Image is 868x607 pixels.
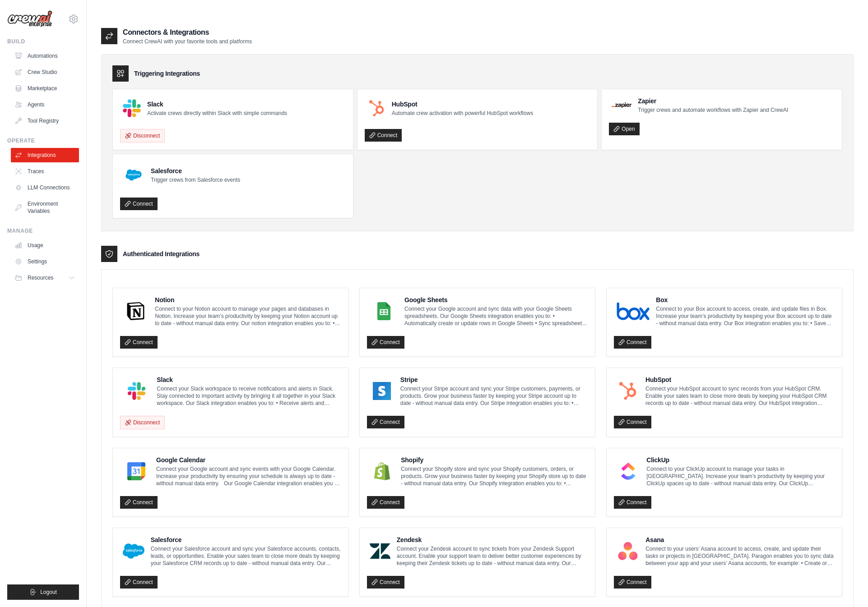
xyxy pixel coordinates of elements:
[156,455,341,464] h4: Google Calendar
[367,416,404,428] a: Connect
[11,271,79,285] button: Resources
[370,462,395,480] img: Shopify Logo
[11,97,79,112] a: Agents
[367,99,385,117] img: HubSpot Logo
[617,542,639,560] img: Asana Logo
[123,462,150,480] img: Google Calendar Logo
[147,100,287,109] h4: Slack
[123,164,144,186] img: Salesforce Logo
[401,465,588,487] p: Connect your Shopify store and sync your Shopify customers, orders, or products. Grow your busine...
[645,535,835,544] h4: Asana
[7,227,79,235] div: Manage
[609,123,639,135] a: Open
[617,302,650,320] img: Box Logo
[28,274,53,281] span: Resources
[134,69,200,78] h3: Triggering Integrations
[155,305,341,327] p: Connect to your Notion account to manage your pages and databases in Notion. Increase your team’s...
[370,542,390,560] img: Zendesk Logo
[11,114,79,128] a: Tool Registry
[123,38,252,45] p: Connect CrewAI with your favorite tools and platforms
[404,295,588,304] h4: Google Sheets
[11,148,79,162] a: Integrations
[656,305,835,327] p: Connect to your Box account to access, create, and update files in Box. Increase your team’s prod...
[156,465,341,487] p: Connect your Google account and sync events with your Google Calendar. Increase your productivity...
[400,385,588,407] p: Connect your Stripe account and sync your Stripe customers, payments, or products. Grow your busi...
[614,336,651,349] a: Connect
[151,166,240,175] h4: Salesforce
[123,99,141,117] img: Slack Logo
[367,336,404,349] a: Connect
[370,302,398,320] img: Google Sheets Logo
[123,302,149,320] img: Notion Logo
[120,336,158,349] a: Connect
[123,249,200,258] h3: Authenticated Integrations
[612,102,631,108] img: Zapier Logo
[11,180,79,195] a: LLM Connections
[120,416,165,429] button: Disconnect
[397,535,588,544] h4: Zendesk
[11,238,79,253] a: Usage
[123,542,144,560] img: Salesforce Logo
[11,164,79,179] a: Traces
[404,305,588,327] p: Connect your Google account and sync data with your Google Sheets spreadsheets. Our Google Sheets...
[370,382,394,400] img: Stripe Logo
[120,496,158,509] a: Connect
[656,295,835,304] h4: Box
[392,110,533,117] p: Automate crew activation with powerful HubSpot workflows
[638,97,788,106] h4: Zapier
[151,535,341,544] h4: Salesforce
[11,197,79,218] a: Environment Variables
[365,129,402,142] a: Connect
[367,576,404,589] a: Connect
[123,27,252,38] h2: Connectors & Integrations
[401,455,588,464] h4: Shopify
[11,81,79,96] a: Marketplace
[40,589,57,596] span: Logout
[645,375,835,384] h4: HubSpot
[367,496,404,509] a: Connect
[123,382,150,400] img: Slack Logo
[7,584,79,600] button: Logout
[645,545,835,567] p: Connect to your users’ Asana account to access, create, and update their tasks or projects in [GE...
[11,65,79,79] a: Crew Studio
[392,100,533,109] h4: HubSpot
[645,385,835,407] p: Connect your HubSpot account to sync records from your HubSpot CRM. Enable your sales team to clo...
[147,110,287,117] p: Activate crews directly within Slack with simple commands
[7,137,79,144] div: Operate
[614,416,651,428] a: Connect
[397,545,588,567] p: Connect your Zendesk account to sync tickets from your Zendesk Support account. Enable your suppo...
[155,295,341,304] h4: Notion
[614,576,651,589] a: Connect
[11,254,79,269] a: Settings
[157,375,341,384] h4: Slack
[151,545,341,567] p: Connect your Salesforce account and sync your Salesforce accounts, contacts, leads, or opportunit...
[646,465,835,487] p: Connect to your ClickUp account to manage your tasks in [GEOGRAPHIC_DATA]. Increase your team’s p...
[614,496,651,509] a: Connect
[151,176,240,184] p: Trigger crews from Salesforce events
[7,10,52,28] img: Logo
[157,385,341,407] p: Connect your Slack workspace to receive notifications and alerts in Slack. Stay connected to impo...
[120,198,158,210] a: Connect
[7,38,79,45] div: Build
[617,382,639,400] img: HubSpot Logo
[646,455,835,464] h4: ClickUp
[823,564,868,607] iframe: Chat Widget
[617,462,640,480] img: ClickUp Logo
[400,375,588,384] h4: Stripe
[638,106,788,114] p: Trigger crews and automate workflows with Zapier and CrewAI
[120,129,165,143] button: Disconnect
[120,576,158,589] a: Connect
[11,49,79,63] a: Automations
